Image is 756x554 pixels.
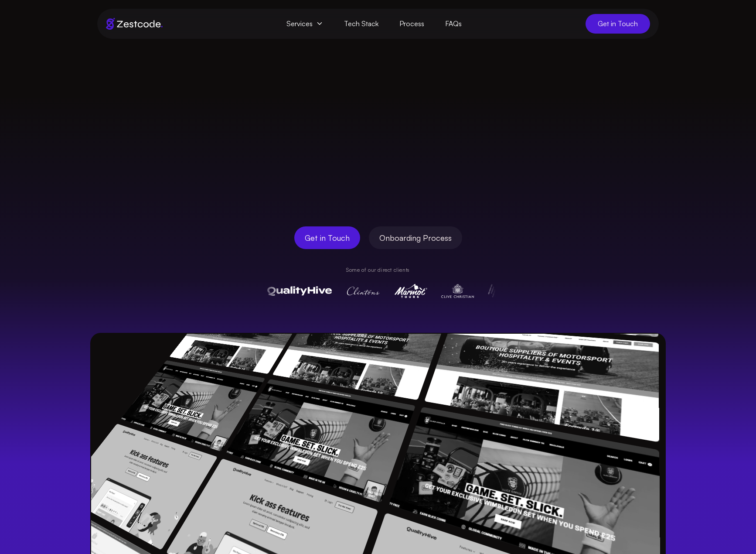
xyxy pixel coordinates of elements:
a: Get in Touch [586,14,650,34]
p: Some of our direct clients [260,267,496,274]
img: Slick Gorilla [120,360,265,451]
a: Process [389,14,435,34]
img: Melt Chocolates [217,391,410,523]
img: Avalanche Adventure [265,325,439,415]
a: Tech Stack [334,14,389,34]
img: Quality Hive Marketing [61,424,218,551]
span: Get in Touch [305,232,350,244]
img: Marmot [402,378,660,536]
span: Onboarding Process [379,232,452,244]
img: QualityHive [267,284,332,298]
a: FAQs [435,14,472,34]
img: Marmot Tours [395,284,427,298]
img: Clintons Cards [346,284,381,298]
img: Quality Hive UI [434,304,659,404]
span: Services [276,14,334,34]
img: Brand logo of zestcode digital [106,18,163,30]
a: Get in Touch [294,226,360,249]
a: Onboarding Process [369,226,462,249]
img: BAM Motorsports [169,308,303,374]
img: Clive Christian [441,284,474,298]
img: Pulse [488,284,520,298]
